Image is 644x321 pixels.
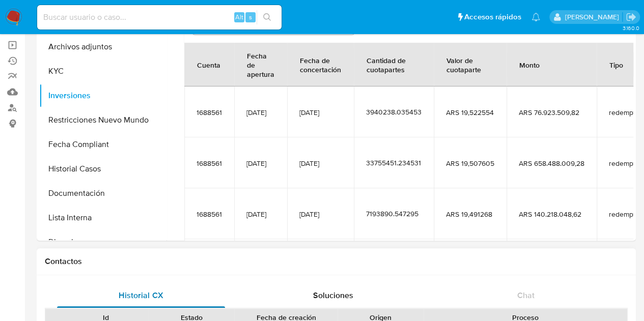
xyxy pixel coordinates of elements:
[119,289,163,301] span: Historial CX
[531,13,540,21] a: Notificaciones
[39,181,166,206] button: Documentación
[39,59,166,83] button: KYC
[464,12,521,22] span: Accesos rápidos
[39,206,166,230] button: Lista Interna
[39,83,166,108] button: Inversiones
[37,11,282,24] input: Buscar usuario o caso...
[39,35,166,59] button: Archivos adjuntos
[45,256,628,267] h1: Contactos
[622,24,639,32] span: 3.160.0
[626,12,636,22] a: Salir
[565,12,622,22] p: andres.vilosio@mercadolibre.com
[249,12,252,22] span: s
[313,289,353,301] span: Soluciones
[39,230,166,254] button: Direcciones
[235,12,243,22] span: Alt
[39,157,166,181] button: Historial Casos
[39,132,166,157] button: Fecha Compliant
[39,108,166,132] button: Restricciones Nuevo Mundo
[257,10,277,24] button: search-icon
[517,289,535,301] span: Chat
